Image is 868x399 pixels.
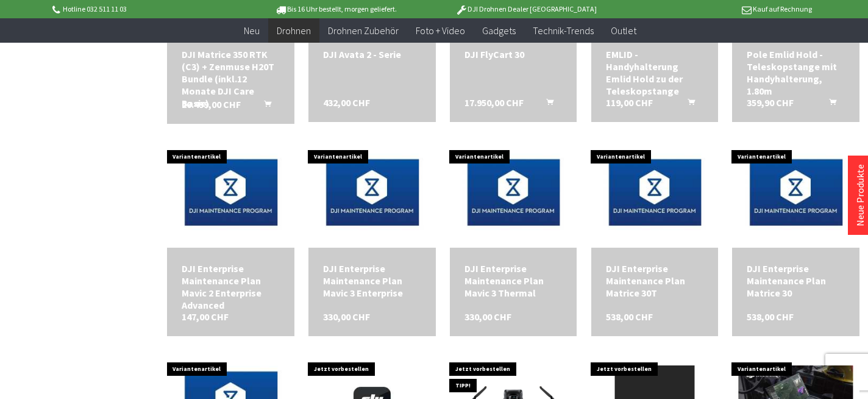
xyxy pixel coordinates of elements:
span: 147,00 CHF [182,311,229,323]
span: 20.499,00 CHF [182,98,241,110]
a: DJI Enterprise Maintenance Plan Mavic 2 Enterprise Advanced 147,00 CHF [182,262,280,311]
span: 432,00 CHF [323,96,370,109]
div: DJI Avata 2 - Serie [323,48,421,60]
span: Neu [244,24,260,37]
p: DJI Drohnen Dealer [GEOGRAPHIC_DATA] [431,2,621,16]
div: Pole Emlid Hold - Teleskopstange mit Handyhalterung, 1.80m [747,48,845,97]
img: DJI Enterprise Maintenance Plan Mavic 2 Enterprise Advanced [167,145,294,240]
img: DJI Enterprise Maintenance Plan Matrice 30 [732,145,859,240]
span: Drohnen Zubehör [328,24,399,37]
div: DJI Enterprise Maintenance Plan Matrice 30T [606,262,704,299]
img: DJI Enterprise Maintenance Plan Mavic 3 Enterprise [308,145,436,240]
button: In den Warenkorb [532,96,561,112]
span: 330,00 CHF [323,311,370,323]
span: Gadgets [482,24,516,37]
span: Drohnen [277,24,311,37]
a: Technik-Trends [524,18,602,43]
span: 538,00 CHF [606,311,653,323]
a: DJI Matrice 350 RTK (C3) + Zenmuse H20T Bundle (inkl.12 Monate DJI Care Basic) 20.499,00 CHF In d... [182,48,280,109]
span: 119,00 CHF [606,96,653,109]
img: DJI Enterprise Maintenance Plan Matrice 30T [591,145,719,240]
p: Hotline 032 511 11 03 [50,2,240,16]
a: DJI Avata 2 - Serie 432,00 CHF [323,48,421,60]
div: DJI Matrice 350 RTK (C3) + Zenmuse H20T Bundle (inkl.12 Monate DJI Care Basic) [182,48,280,109]
a: EMLID - Handyhalterung Emlid Hold zu der Teleskopstange 119,00 CHF In den Warenkorb [606,48,704,97]
a: DJI Enterprise Maintenance Plan Mavic 3 Enterprise 330,00 CHF [323,262,421,299]
a: Gadgets [474,18,524,43]
button: In den Warenkorb [814,96,844,112]
a: DJI Enterprise Maintenance Plan Mavic 3 Thermal 330,00 CHF [464,262,563,299]
div: DJI FlyCart 30 [464,48,563,60]
div: DJI Enterprise Maintenance Plan Matrice 30 [747,262,845,299]
button: In den Warenkorb [249,98,279,114]
span: 538,00 CHF [747,311,794,323]
a: Neu [235,18,268,43]
div: DJI Enterprise Maintenance Plan Mavic 3 Enterprise [323,262,421,299]
a: DJI FlyCart 30 17.950,00 CHF In den Warenkorb [464,48,563,60]
a: DJI Enterprise Maintenance Plan Matrice 30 538,00 CHF [747,262,845,299]
span: 359,90 CHF [747,96,794,109]
div: DJI Enterprise Maintenance Plan Mavic 2 Enterprise Advanced [182,262,280,311]
button: In den Warenkorb [673,96,702,112]
div: EMLID - Handyhalterung Emlid Hold zu der Teleskopstange [606,48,704,97]
span: Outlet [611,24,636,37]
a: Outlet [602,18,645,43]
a: DJI Enterprise Maintenance Plan Matrice 30T 538,00 CHF [606,262,704,299]
span: 17.950,00 CHF [464,96,524,109]
a: Drohnen [268,18,319,43]
a: Neue Produkte [854,164,866,226]
a: Foto + Video [407,18,474,43]
img: DJI Enterprise Maintenance Plan Mavic 3 Thermal [450,145,577,240]
span: Technik-Trends [533,24,594,37]
span: 330,00 CHF [464,311,511,323]
a: Pole Emlid Hold - Teleskopstange mit Handyhalterung, 1.80m 359,90 CHF In den Warenkorb [747,48,845,97]
p: Kauf auf Rechnung [621,2,811,16]
p: Bis 16 Uhr bestellt, morgen geliefert. [240,2,430,16]
a: Drohnen Zubehör [319,18,407,43]
div: DJI Enterprise Maintenance Plan Mavic 3 Thermal [464,262,563,299]
span: Foto + Video [416,24,465,37]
